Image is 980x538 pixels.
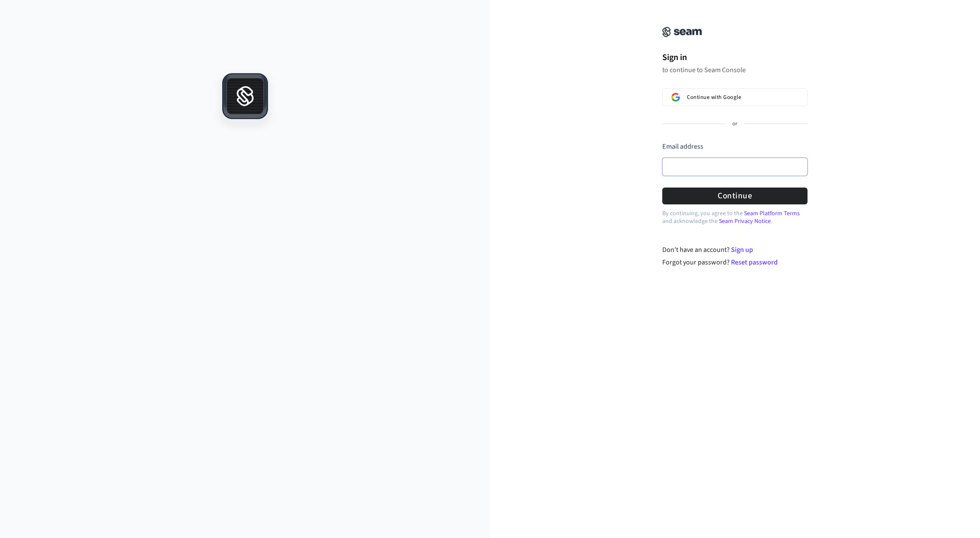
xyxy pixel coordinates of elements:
a: Sign up [731,245,753,255]
a: Seam Privacy Notice [719,217,771,226]
a: Seam Platform Terms [744,209,800,218]
p: By continuing, you agree to the and acknowledge the . [662,210,808,225]
img: Sign in with Google [671,93,680,102]
img: Seam Console [662,27,702,37]
span: Continue with Google [687,94,741,101]
button: Sign in with GoogleContinue with Google [662,88,808,106]
button: Continue [662,188,808,204]
p: or [732,120,737,128]
p: to continue to Seam Console [662,66,808,74]
div: Don't have an account? [662,245,808,255]
label: Email address [662,142,703,151]
div: Forgot your password? [662,257,808,267]
h1: Sign in [662,51,808,64]
a: Reset password [731,258,778,267]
